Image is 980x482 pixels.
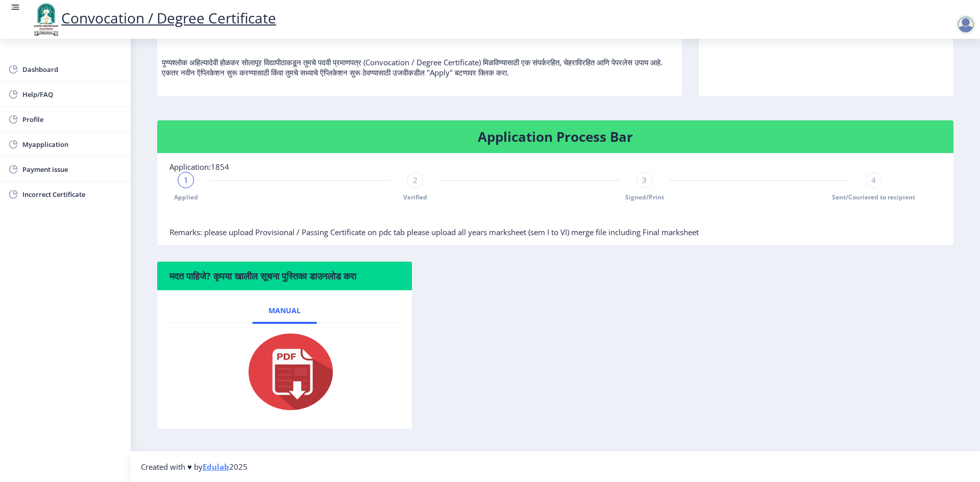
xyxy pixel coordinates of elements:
span: Remarks: please upload Provisional / Passing Certificate on pdc tab please upload all years marks... [169,227,699,237]
h6: मदत पाहिजे? कृपया खालील सूचना पुस्तिका डाउनलोड करा [169,270,400,282]
img: logo [31,2,61,37]
a: Convocation / Degree Certificate [31,8,276,28]
span: Verified [403,193,427,201]
span: Signed/Print [625,193,664,201]
span: Applied [174,193,198,201]
span: Payment issue [22,163,122,175]
span: Incorrect Certificate [22,188,122,200]
a: Edulab [203,462,229,472]
span: Application:1854 [169,162,229,172]
span: Myapplication [22,138,122,150]
h4: Application Process Bar [169,129,941,145]
span: 1 [184,175,188,185]
span: 2 [413,175,418,185]
p: पुण्यश्लोक अहिल्यादेवी होळकर सोलापूर विद्यापीठाकडून तुमचे पदवी प्रमाणपत्र (Convocation / Degree C... [162,37,678,78]
span: Help/FAQ [22,88,122,100]
span: Manual [268,307,301,315]
span: 3 [642,175,647,185]
span: Dashboard [22,63,122,75]
span: Sent/Couriered to recipient [832,193,915,201]
span: Created with ♥ by 2025 [141,462,248,472]
a: Manual [252,298,317,323]
span: 4 [871,175,876,185]
img: pdf.png [233,331,335,413]
span: Profile [22,113,122,125]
